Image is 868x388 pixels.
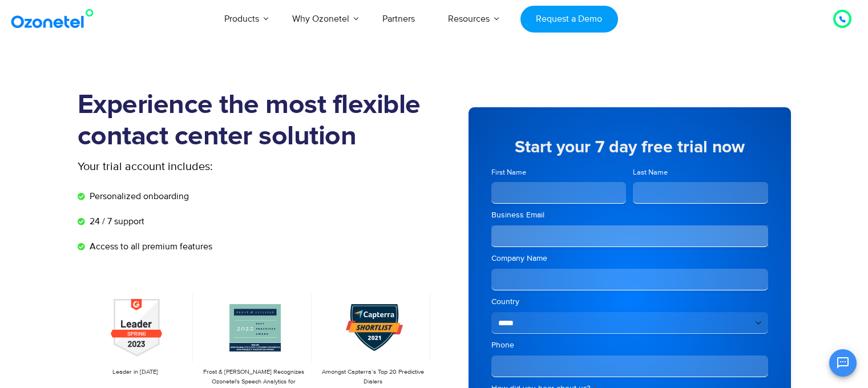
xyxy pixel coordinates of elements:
[78,158,349,175] p: Your trial account includes:
[83,367,187,377] p: Leader in [DATE]
[491,167,627,178] label: First Name
[87,215,144,228] span: 24 / 7 support
[78,90,434,152] h1: Experience the most flexible contact center solution
[321,367,425,386] p: Amongst Capterra’s Top 20 Predictive Dialers
[491,139,768,156] h5: Start your 7 day free trial now
[829,349,857,377] button: Open chat
[491,339,768,351] label: Phone
[520,6,618,33] a: Request a Demo
[491,209,768,221] label: Business Email
[491,296,768,308] label: Country
[87,240,212,253] span: Access to all premium features
[633,167,768,178] label: Last Name
[491,253,768,264] label: Company Name
[87,189,189,203] span: Personalized onboarding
